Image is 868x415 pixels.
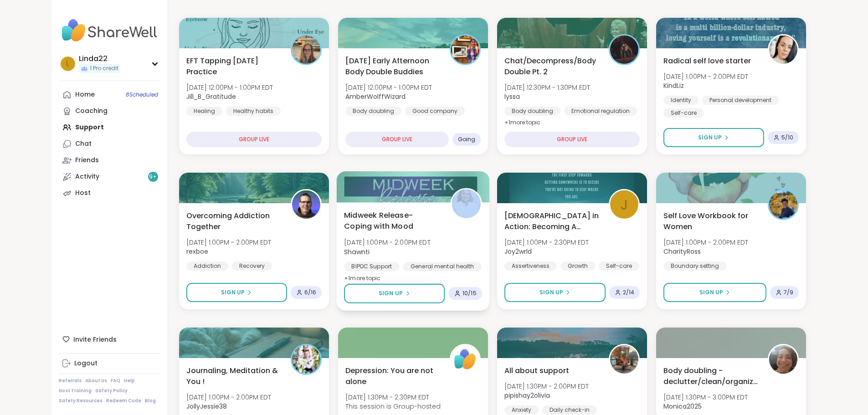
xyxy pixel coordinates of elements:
[345,402,441,411] span: This session is Group-hosted
[504,238,589,247] span: [DATE] 1:00PM - 2:30PM EDT
[344,247,370,256] b: Shawnti
[59,103,160,119] a: Coaching
[74,359,98,368] div: Logout
[462,290,477,297] span: 10 / 15
[186,261,228,271] div: Addiction
[344,238,431,247] span: [DATE] 1:00PM - 2:00PM EDT
[292,190,320,219] img: rexboe
[405,107,465,116] div: Good company
[345,92,406,101] b: AmberWolffWizard
[542,405,597,415] div: Daily check-in
[451,345,479,374] img: ShareWell
[345,365,440,387] span: Depression: You are not alone
[379,289,403,297] span: Sign Up
[126,91,158,98] span: 8 Scheduled
[186,402,227,411] b: JollyJessie38
[539,288,563,297] span: Sign Up
[304,289,316,296] span: 6 / 16
[504,107,560,116] div: Body doubling
[75,107,108,116] div: Coaching
[59,355,160,372] a: Logout
[564,107,637,116] div: Emotional regulation
[90,65,118,72] span: 1 Pro credit
[75,90,95,99] div: Home
[504,405,539,415] div: Anxiety
[75,189,91,198] div: Host
[504,132,640,147] div: GROUP LIVE
[345,83,432,92] span: [DATE] 12:00PM - 1:00PM EDT
[186,132,322,147] div: GROUP LIVE
[59,136,160,152] a: Chat
[66,58,69,70] span: L
[345,393,441,402] span: [DATE] 1:30PM - 2:30PM EDT
[59,15,160,46] img: ShareWell Nav Logo
[59,87,160,103] a: Home8Scheduled
[59,398,103,404] a: Safety Resources
[504,83,590,92] span: [DATE] 12:30PM - 1:30PM EDT
[344,262,399,271] div: BIPOC Support
[345,132,449,147] div: GROUP LIVE
[292,345,320,374] img: JollyJessie38
[186,56,281,77] span: EFT Tapping [DATE] Practice
[403,262,481,271] div: General mental health
[59,152,160,169] a: Friends
[186,393,271,402] span: [DATE] 1:00PM - 2:00PM EDT
[145,398,156,404] a: Blog
[345,107,401,116] div: Body doubling
[344,210,440,232] span: Midweek Release-Coping with Mood
[560,261,595,271] div: Growth
[186,107,222,116] div: Healing
[610,345,638,374] img: pipishay2olivia
[186,247,208,256] b: rexboe
[59,331,160,348] div: Invite Friends
[186,283,287,302] button: Sign Up
[59,388,92,394] a: Host Training
[95,388,128,394] a: Safety Policy
[186,365,281,387] span: Journaling, Meditation & You !
[504,92,520,101] b: lyssa
[106,398,141,404] a: Redeem Code
[75,172,99,181] div: Activity
[186,210,281,232] span: Overcoming Addiction Together
[124,378,135,384] a: Help
[344,284,445,303] button: Sign Up
[504,382,589,391] span: [DATE] 1:30PM - 2:00PM EDT
[186,238,271,247] span: [DATE] 1:00PM - 2:00PM EDT
[186,92,236,101] b: Jill_B_Gratitude
[452,190,480,218] img: Shawnti
[610,36,638,64] img: lyssa
[292,36,320,64] img: Jill_B_Gratitude
[504,391,550,400] b: pipishay2olivia
[232,261,272,271] div: Recovery
[504,261,557,271] div: Assertiveness
[75,139,92,149] div: Chat
[504,365,569,376] span: All about support
[504,56,599,77] span: Chat/Decompress/Body Double Pt. 2
[458,136,475,143] span: Going
[221,288,245,297] span: Sign Up
[149,173,157,181] span: 9 +
[599,261,639,271] div: Self-care
[451,36,479,64] img: AmberWolffWizard
[111,378,120,384] a: FAQ
[59,378,82,384] a: Referrals
[345,56,440,77] span: [DATE] Early Afternoon Body Double Buddies
[621,194,628,215] span: J
[226,107,281,116] div: Healthy habits
[59,169,160,185] a: Activity9+
[59,185,160,201] a: Host
[504,247,532,256] b: Joy2wrld
[186,83,273,92] span: [DATE] 12:00PM - 1:00PM EDT
[85,378,107,384] a: About Us
[504,210,599,232] span: [DEMOGRAPHIC_DATA] in Action: Becoming A Leader of Self
[504,283,606,302] button: Sign Up
[79,54,120,64] div: Linda22
[75,156,99,165] div: Friends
